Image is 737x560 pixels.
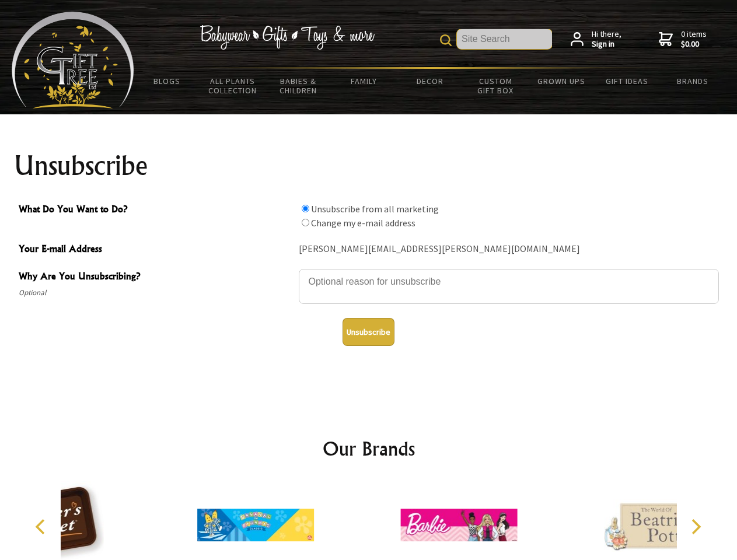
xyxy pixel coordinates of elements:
a: Decor [397,69,463,93]
textarea: Why Are You Unsubscribing? [299,269,719,304]
span: 0 items [681,29,707,50]
a: 0 items$0.00 [659,29,707,50]
a: Babies & Children [266,69,331,103]
span: Hi there, [592,29,621,50]
button: Unsubscribe [343,318,394,346]
a: Custom Gift Box [463,69,529,103]
a: All Plants Collection [200,69,266,103]
button: Next [683,514,708,540]
div: [PERSON_NAME][EMAIL_ADDRESS][PERSON_NAME][DOMAIN_NAME] [299,240,719,258]
label: Unsubscribe from all marketing [311,203,439,215]
input: Site Search [457,29,552,49]
a: BLOGS [134,69,200,93]
a: Grown Ups [528,69,594,93]
button: Previous [29,514,55,540]
span: Your E-mail Address [19,242,293,258]
a: Family [331,69,397,93]
img: Babyware - Gifts - Toys and more... [12,12,134,108]
img: product search [440,34,452,46]
span: What Do You Want to Do? [19,202,293,219]
a: Gift Ideas [594,69,660,93]
a: Hi there,Sign in [571,29,621,50]
label: Change my e-mail address [311,217,415,229]
h1: Unsubscribe [14,152,724,180]
strong: Sign in [592,39,621,50]
span: Why Are You Unsubscribing? [19,269,293,286]
h2: Our Brands [23,435,714,463]
input: What Do You Want to Do? [302,205,309,212]
a: Brands [660,69,726,93]
input: What Do You Want to Do? [302,219,309,226]
img: Babywear - Gifts - Toys & more [200,25,375,50]
strong: $0.00 [681,39,707,50]
span: Optional [19,286,293,300]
